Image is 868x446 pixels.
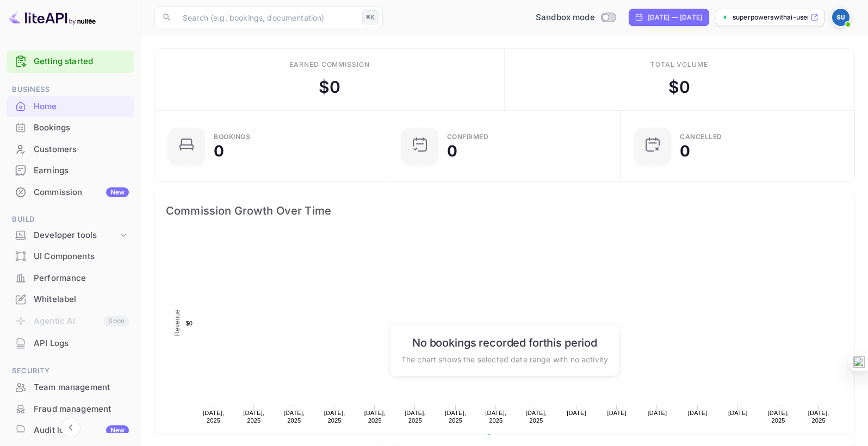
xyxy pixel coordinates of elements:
span: Build [7,213,134,225]
text: [DATE], 2025 [808,410,829,424]
span: Sandbox mode [536,11,595,24]
div: Home [7,96,134,117]
div: Customers [34,143,129,156]
div: $ 0 [319,75,340,99]
div: Earned commission [289,60,370,70]
text: [DATE] [607,410,627,416]
a: UI Components [7,246,134,266]
a: Team management [7,377,134,397]
div: Earnings [34,165,129,177]
div: API Logs [34,337,129,350]
div: 0 [680,143,690,159]
div: Earnings [7,160,134,181]
div: [DATE] — [DATE] [648,12,702,22]
text: [DATE] [567,410,586,416]
div: UI Components [7,246,134,267]
a: Audit logsNew [7,420,134,440]
a: Whitelabel [7,289,134,309]
div: $ 0 [668,75,690,99]
text: [DATE], 2025 [445,410,466,424]
text: [DATE] [688,410,708,416]
div: Audit logs [34,424,129,437]
h6: No bookings recorded for this period [401,336,608,349]
div: Commission [34,186,129,199]
img: LiteAPI logo [9,9,96,26]
div: ⌘K [362,10,379,24]
button: Collapse navigation [61,418,80,437]
p: The chart shows the selected date range with no activity [401,353,608,365]
div: Developer tools [7,226,134,245]
span: Security [7,365,134,377]
div: Getting started [7,51,134,73]
div: Confirmed [447,134,489,140]
a: Earnings [7,160,134,180]
a: Fraud management [7,399,134,419]
div: 0 [447,143,457,159]
a: Home [7,96,134,116]
text: [DATE], 2025 [203,410,224,424]
div: Performance [7,268,134,289]
a: Getting started [34,55,129,68]
div: New [106,425,129,435]
div: Whitelabel [34,293,129,306]
div: Whitelabel [7,289,134,310]
div: Performance [34,272,129,285]
a: CommissionNew [7,182,134,202]
img: one_i.png [853,356,865,368]
div: Developer tools [34,229,118,242]
img: SuperpowerswithAi User [832,9,850,26]
a: Bookings [7,117,134,137]
div: Fraud management [7,399,134,420]
text: [DATE] [648,410,667,416]
text: [DATE], 2025 [485,410,506,424]
div: 0 [214,143,224,159]
div: Team management [7,377,134,398]
text: [DATE], 2025 [243,410,264,424]
text: [DATE], 2025 [324,410,345,424]
a: API Logs [7,333,134,353]
div: Bookings [214,134,250,140]
div: Bookings [34,122,129,134]
text: Revenue [496,434,524,442]
text: [DATE] [728,410,748,416]
div: Fraud management [34,403,129,416]
text: [DATE], 2025 [283,410,305,424]
span: Business [7,84,134,96]
div: CANCELLED [680,134,722,140]
div: Team management [34,381,129,394]
text: [DATE], 2025 [405,410,426,424]
div: New [106,187,129,197]
text: $0 [185,320,193,326]
div: Home [34,100,129,113]
text: [DATE], 2025 [526,410,547,424]
div: Audit logsNew [7,420,134,441]
text: Revenue [173,309,181,336]
a: Customers [7,139,134,159]
input: Search (e.g. bookings, documentation) [176,7,358,28]
span: Commission Growth Over Time [166,202,844,219]
text: [DATE], 2025 [768,410,789,424]
div: Switch to Production mode [531,11,620,24]
div: UI Components [34,250,129,263]
a: Performance [7,268,134,288]
div: Customers [7,139,134,160]
div: API Logs [7,333,134,354]
text: [DATE], 2025 [364,410,386,424]
div: Total volume [650,60,709,70]
div: CommissionNew [7,182,134,203]
div: Bookings [7,117,134,139]
p: superpowerswithai-user... [733,12,808,22]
